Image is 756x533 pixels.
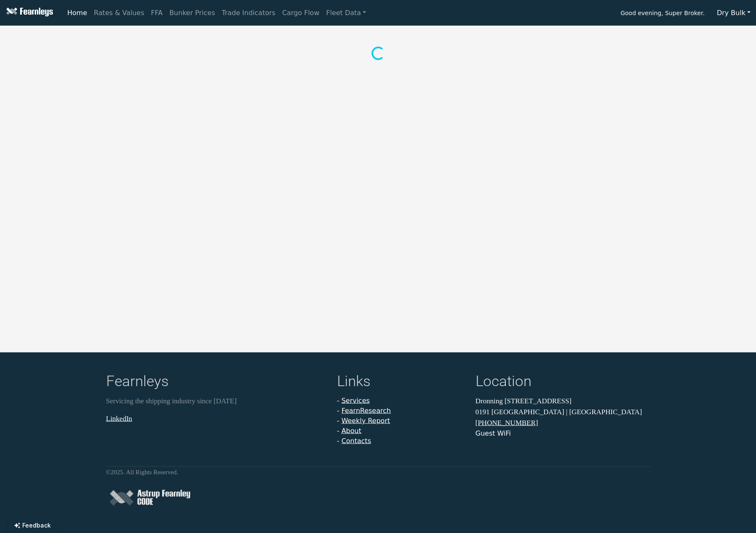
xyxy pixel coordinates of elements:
a: FearnResearch [341,407,391,415]
a: About [341,427,361,435]
a: Cargo Flow [279,5,323,21]
button: Guest WiFi [476,428,511,439]
h4: Links [337,373,466,392]
a: FFA [148,5,166,21]
a: Home [64,5,90,21]
p: Servicing the shipping industry since [DATE] [106,396,327,407]
li: - [337,426,466,436]
span: Good evening, Super Broker. [620,7,704,21]
a: Services [341,397,369,405]
a: Contacts [341,437,371,445]
a: Trade Indicators [218,5,279,21]
img: Fearnleys Logo [4,8,53,18]
h4: Fearnleys [106,373,327,392]
a: Weekly Report [341,417,390,425]
p: Dronning [STREET_ADDRESS] [476,396,650,407]
a: Fleet Data [323,5,369,21]
button: Dry Bulk [712,5,756,21]
a: Rates & Values [91,5,148,21]
li: - [337,436,466,446]
a: Bunker Prices [166,5,218,21]
li: - [337,406,466,416]
h4: Location [476,373,650,392]
p: 0191 [GEOGRAPHIC_DATA] | [GEOGRAPHIC_DATA] [476,406,650,417]
a: LinkedIn [106,414,132,422]
li: - [337,416,466,426]
li: - [337,396,466,406]
small: © 2025 . All Rights Reserved. [106,469,178,476]
a: [PHONE_NUMBER] [476,419,538,427]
